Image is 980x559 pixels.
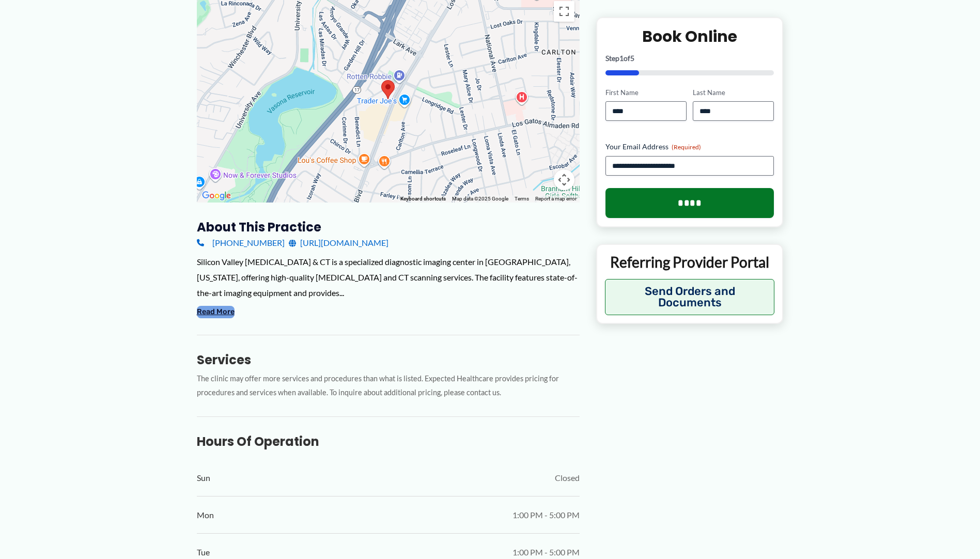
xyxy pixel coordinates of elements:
a: Open this area in Google Maps (opens a new window) [199,189,234,203]
button: Send Orders and Documents [605,279,775,315]
span: Closed [555,470,580,486]
p: Step of [605,54,774,61]
span: 5 [630,53,634,62]
span: Mon [197,507,214,523]
button: Toggle fullscreen view [554,1,574,22]
span: Sun [197,470,210,486]
button: Keyboard shortcuts [400,195,446,203]
p: Referring Provider Portal [605,253,775,271]
a: Terms (opens in new tab) [515,196,529,201]
h3: Hours of Operation [197,433,580,449]
button: Map camera controls [554,169,574,190]
label: Your Email Address [605,142,774,152]
span: 1 [619,53,624,62]
h3: About this practice [197,219,580,235]
label: Last Name [693,87,774,97]
span: (Required) [672,143,701,151]
img: Google [199,189,234,203]
label: First Name [605,87,687,97]
a: [PHONE_NUMBER] [197,235,285,251]
a: Report a map error [535,196,577,201]
h3: Services [197,352,580,368]
a: [URL][DOMAIN_NAME] [289,235,388,251]
span: 1:00 PM - 5:00 PM [512,507,580,523]
p: The clinic may offer more services and procedures than what is listed. Expected Healthcare provid... [197,372,580,400]
h2: Book Online [605,26,774,46]
div: Silicon Valley [MEDICAL_DATA] & CT is a specialized diagnostic imaging center in [GEOGRAPHIC_DATA... [197,254,580,300]
span: Map data ©2025 Google [452,196,508,201]
button: Read More [197,306,235,318]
